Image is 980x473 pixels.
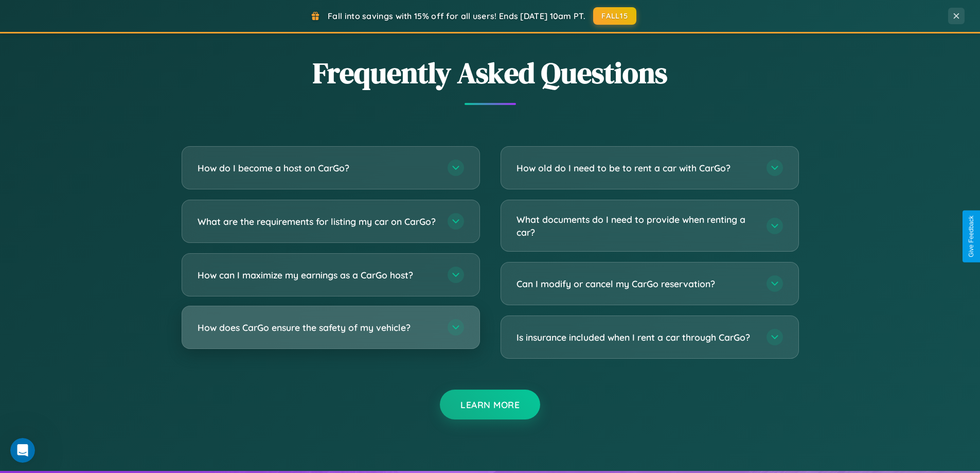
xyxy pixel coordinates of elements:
[10,438,35,463] iframe: Intercom live chat
[198,269,437,282] h3: How can I maximize my earnings as a CarGo host?
[593,7,636,25] button: FALL15
[182,53,799,93] h2: Frequently Asked Questions
[516,277,756,290] h3: Can I modify or cancel my CarGo reservation?
[516,331,756,344] h3: Is insurance included when I rent a car through CarGo?
[440,390,540,419] button: Learn More
[516,213,756,238] h3: What documents do I need to provide when renting a car?
[198,321,437,334] h3: How does CarGo ensure the safety of my vehicle?
[198,162,437,174] h3: How do I become a host on CarGo?
[328,11,585,21] span: Fall into savings with 15% off for all users! Ends [DATE] 10am PT.
[516,162,756,174] h3: How old do I need to be to rent a car with CarGo?
[198,215,437,228] h3: What are the requirements for listing my car on CarGo?
[968,216,975,257] div: Give Feedback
